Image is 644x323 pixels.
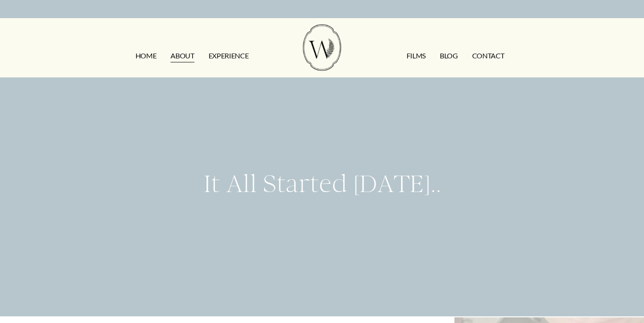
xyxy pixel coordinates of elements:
a: HOME [136,49,157,63]
a: EXPERIENCE [209,49,249,63]
h2: It All Started [DATE].. [26,168,618,200]
a: CONTACT [472,49,504,63]
a: Blog [440,49,458,63]
a: ABOUT [171,49,194,63]
img: Wild Fern Weddings [303,24,341,71]
a: FILMS [407,49,426,63]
